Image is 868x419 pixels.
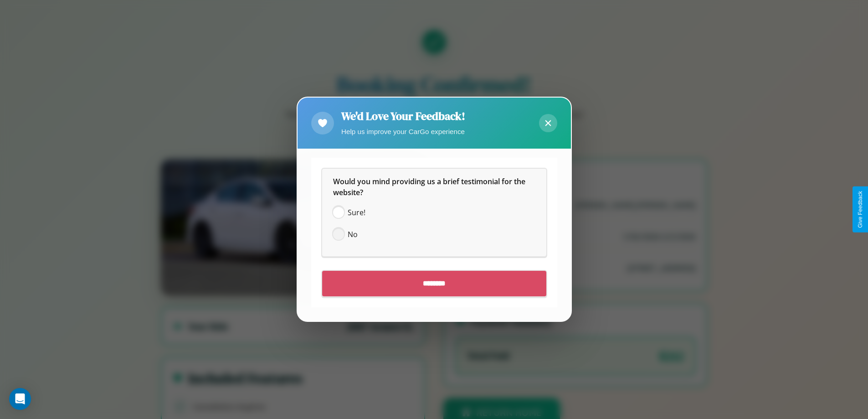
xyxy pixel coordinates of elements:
h2: We'd Love Your Feedback! [341,109,465,124]
p: Help us improve your CarGo experience [341,125,465,138]
div: Give Feedback [857,191,863,228]
span: Would you mind providing us a brief testimonial for the website? [333,177,527,198]
span: Sure! [348,207,365,218]
div: Open Intercom Messenger [9,388,31,410]
span: No [348,229,358,240]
